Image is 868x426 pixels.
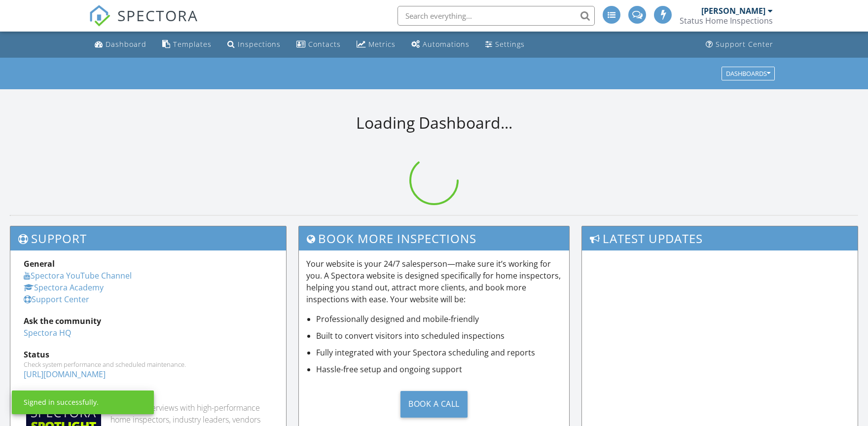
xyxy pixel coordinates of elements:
strong: General [24,258,55,269]
div: Automations [423,39,470,49]
input: Search everything... [398,6,595,26]
a: Book a Call [306,383,561,425]
a: Support Center [702,35,777,54]
div: [PERSON_NAME] [701,6,765,16]
div: Settings [495,39,525,49]
li: Built to convert visitors into scheduled inspections [316,330,561,342]
a: [URL][DOMAIN_NAME] [24,369,106,380]
a: Dashboard [91,35,150,54]
div: Dashboard [106,39,146,49]
li: Professionally designed and mobile-friendly [316,313,561,325]
button: Dashboards [722,67,775,80]
div: Status [24,349,273,360]
div: Ask the community [24,315,273,327]
div: Book a Call [400,391,468,418]
a: Metrics [353,35,399,54]
div: Inspections [238,39,281,49]
a: Inspections [223,35,285,54]
a: Contacts [292,35,345,54]
li: Fully integrated with your Spectora scheduling and reports [316,347,561,358]
div: Check system performance and scheduled maintenance. [24,360,273,368]
a: Spectora YouTube Channel [24,270,132,281]
a: Automations (Advanced) [407,35,473,54]
a: Support Center [24,294,89,305]
h3: Support [10,226,286,250]
img: The Best Home Inspection Software - Spectora [89,5,110,27]
div: Support Center [716,39,773,49]
a: Spectora HQ [24,327,71,338]
div: Dashboards [726,70,770,77]
p: Your website is your 24/7 salesperson—make sure it’s working for you. A Spectora website is desig... [306,258,561,305]
div: Status Home Inspections [680,16,773,26]
h3: Book More Inspections [299,226,569,250]
div: Contacts [308,39,341,49]
h3: Latest Updates [582,226,858,250]
a: SPECTORA [89,13,198,34]
a: Spectora Academy [24,282,104,293]
a: Settings [481,35,529,54]
div: Metrics [368,39,396,49]
li: Hassle-free setup and ongoing support [316,363,561,375]
span: SPECTORA [117,5,198,26]
a: Templates [158,35,216,54]
div: Signed in successfully. [24,397,99,407]
div: Templates [173,39,212,49]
